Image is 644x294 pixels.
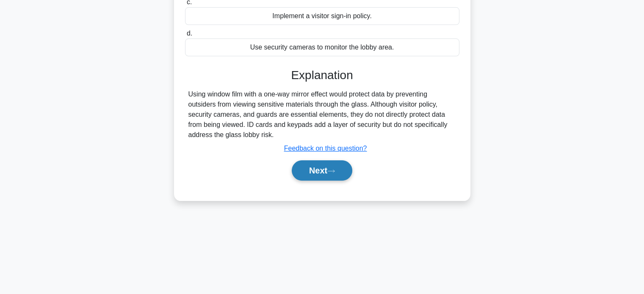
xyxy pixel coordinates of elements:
span: d. [187,30,192,37]
a: Feedback on this question? [284,145,367,152]
h3: Explanation [190,68,454,82]
div: Implement a visitor sign-in policy. [185,7,459,25]
div: Use security cameras to monitor the lobby area. [185,38,459,56]
button: Next [292,160,352,181]
div: Using window film with a one-way mirror effect would protect data by preventing outsiders from vi... [188,89,456,140]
